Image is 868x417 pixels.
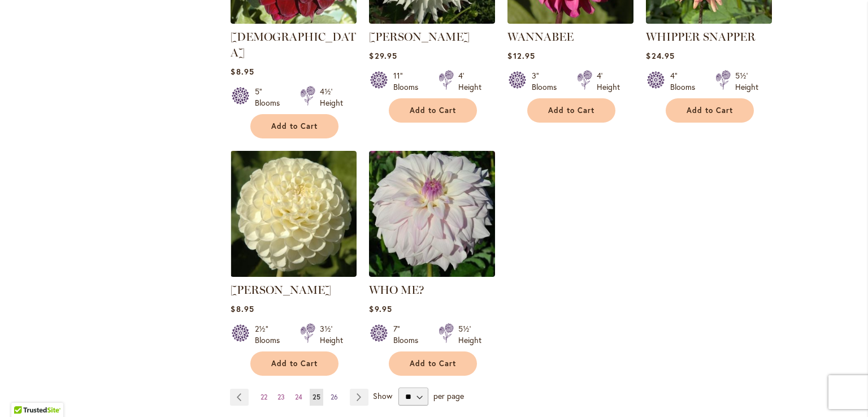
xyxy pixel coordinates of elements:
a: WHIPPER SNAPPER [646,30,756,44]
a: VOODOO [231,15,357,26]
span: $29.95 [369,50,397,61]
span: 23 [277,393,285,401]
a: [PERSON_NAME] [231,283,331,297]
span: Add to Cart [410,106,456,115]
div: 2½" Blooms [255,323,287,346]
span: Add to Cart [687,106,733,115]
div: 7" Blooms [393,323,425,346]
a: Walter Hardisty [369,15,495,26]
a: 23 [275,389,288,406]
a: Who Me? [369,268,495,279]
button: Add to Cart [527,98,615,123]
span: $9.95 [369,303,392,314]
span: $12.95 [507,50,535,61]
span: $8.95 [231,66,254,77]
button: Add to Cart [250,351,338,376]
span: $24.95 [646,50,674,61]
iframe: Launch Accessibility Center [8,377,40,409]
span: 24 [295,393,302,401]
div: 3½' Height [320,323,343,346]
div: 5" Blooms [255,86,287,108]
div: 4' Height [458,70,481,93]
div: 5½' Height [458,323,481,346]
a: WANNABEE [507,15,633,26]
a: 22 [258,389,270,406]
img: Who Me? [369,151,495,277]
span: 26 [331,393,338,401]
div: 5½' Height [735,70,758,93]
a: WHO ME? [369,283,424,297]
a: 24 [292,389,305,406]
a: [PERSON_NAME] [369,30,470,44]
span: Add to Cart [271,359,318,368]
button: Add to Cart [389,98,477,123]
span: 25 [313,393,320,401]
div: 11" Blooms [393,70,425,93]
span: Add to Cart [271,121,318,131]
img: WHITE NETTIE [231,151,357,277]
span: Show [373,390,392,401]
div: 3" Blooms [532,70,563,93]
a: WHIPPER SNAPPER [646,15,772,26]
button: Add to Cart [250,114,338,138]
span: 22 [261,393,267,401]
div: 4" Blooms [670,70,702,93]
span: $8.95 [231,303,254,314]
button: Add to Cart [666,98,754,123]
div: 4½' Height [320,86,343,108]
span: per page [433,390,464,401]
span: Add to Cart [548,106,594,115]
a: 26 [328,389,341,406]
button: Add to Cart [389,351,477,376]
div: 4' Height [597,70,620,93]
a: WANNABEE [507,30,574,44]
a: WHITE NETTIE [231,268,357,279]
span: Add to Cart [410,359,456,368]
a: [DEMOGRAPHIC_DATA] [231,30,356,59]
